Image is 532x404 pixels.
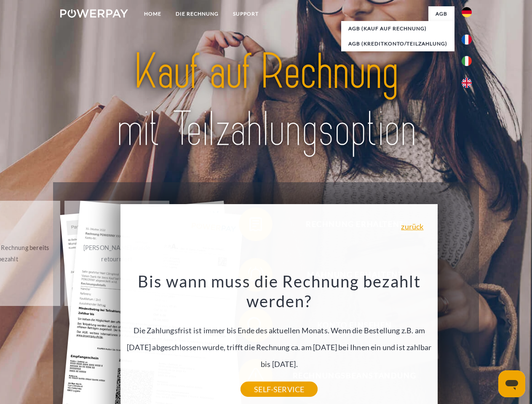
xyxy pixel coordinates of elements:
[70,242,164,265] div: [PERSON_NAME] wurde retourniert
[80,40,452,161] img: title-powerpay_de.svg
[126,271,433,311] h3: Bis wann muss die Rechnung bezahlt werden?
[137,6,168,21] a: Home
[462,78,472,88] img: en
[126,271,433,389] div: Die Zahlungsfrist ist immer bis Ende des aktuellen Monats. Wenn die Bestellung z.B. am [DATE] abg...
[341,21,454,36] a: AGB (Kauf auf Rechnung)
[401,223,423,230] a: zurück
[241,382,318,397] a: SELF-SERVICE
[498,370,525,397] iframe: Schaltfläche zum Öffnen des Messaging-Fensters
[60,9,128,18] img: logo-powerpay-white.svg
[226,6,266,21] a: SUPPORT
[168,6,226,21] a: DIE RECHNUNG
[428,6,454,21] a: agb
[341,36,454,51] a: AGB (Kreditkonto/Teilzahlung)
[462,56,472,66] img: it
[462,35,472,45] img: fr
[462,7,472,17] img: de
